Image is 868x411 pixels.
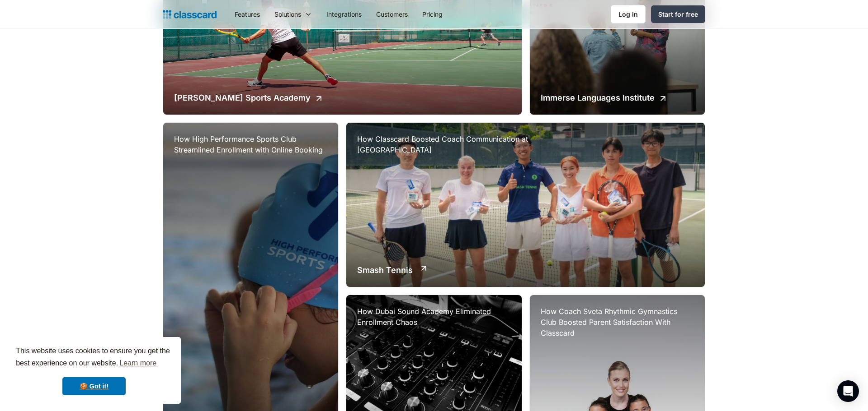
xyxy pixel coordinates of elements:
[319,4,369,24] a: Integrations
[267,4,319,24] div: Solutions
[274,9,301,19] div: Solutions
[7,337,181,404] div: cookieconsent
[346,123,705,287] a: How Classcard Boosted Coach Communication at [GEOGRAPHIC_DATA]Smash Tennis
[174,134,327,155] h3: How High Performance Sports Club Streamlined Enrollment with Online Booking
[357,134,538,155] h3: How Classcard Boosted Coach Communication at [GEOGRAPHIC_DATA]
[16,346,172,370] span: This website uses cookies to ensure you get the best experience on our website.
[618,9,638,19] div: Log in
[369,4,415,24] a: Customers
[651,5,705,23] a: Start for free
[541,92,655,104] h2: Immerse Languages Institute
[357,306,510,328] h3: How Dubai Sound Academy Eliminated Enrollment Chaos
[118,356,158,370] a: learn more about cookies
[611,5,646,23] a: Log in
[163,8,217,21] a: Logo
[227,4,267,24] a: Features
[658,9,698,19] div: Start for free
[837,380,859,402] div: Open Intercom Messenger
[357,264,413,276] h2: Smash Tennis
[62,377,126,395] a: dismiss cookie message
[415,4,450,24] a: Pricing
[174,92,311,104] h2: [PERSON_NAME] Sports Academy
[541,306,694,338] h3: How Coach Sveta Rhythmic Gymnastics Club Boosted Parent Satisfaction With Classcard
